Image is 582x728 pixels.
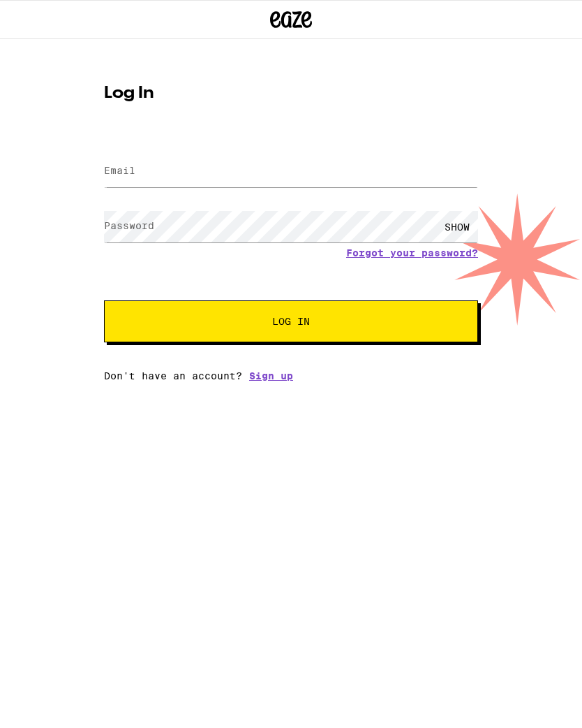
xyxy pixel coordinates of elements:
[104,85,478,102] h1: Log In
[104,370,478,381] div: Don't have an account?
[346,247,478,259] a: Forgot your password?
[104,220,154,231] label: Password
[104,300,478,342] button: Log In
[104,156,478,187] input: Email
[249,370,293,381] a: Sign up
[436,211,478,242] div: SHOW
[272,316,310,326] span: Log In
[104,165,135,176] label: Email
